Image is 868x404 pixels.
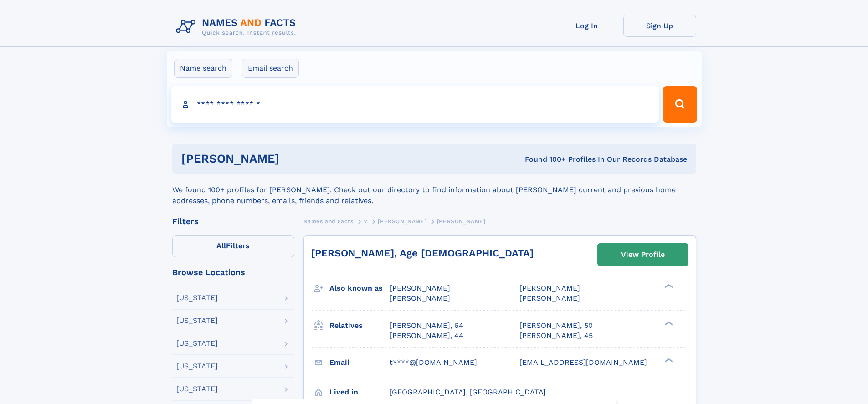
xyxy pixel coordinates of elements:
span: [PERSON_NAME] [519,284,580,292]
span: [GEOGRAPHIC_DATA], [GEOGRAPHIC_DATA] [390,388,546,396]
a: [PERSON_NAME] [378,215,426,227]
a: [PERSON_NAME], 45 [519,331,593,341]
a: Sign Up [623,15,696,37]
span: [PERSON_NAME] [437,218,486,225]
a: [PERSON_NAME], 64 [390,321,463,331]
h3: Relatives [329,318,390,333]
div: ❯ [663,320,673,326]
label: Email search [242,59,299,78]
a: [PERSON_NAME], 44 [390,331,463,341]
div: [US_STATE] [176,340,218,347]
h3: Email [329,355,390,370]
div: [US_STATE] [176,363,218,370]
div: ❯ [663,283,673,289]
label: Name search [174,59,232,78]
div: [US_STATE] [176,385,218,393]
div: View Profile [621,244,665,265]
span: All [216,241,226,250]
a: [PERSON_NAME], 50 [519,321,593,331]
input: search input [171,86,659,123]
label: Filters [172,235,294,257]
span: [EMAIL_ADDRESS][DOMAIN_NAME] [519,358,647,367]
div: ❯ [663,357,673,363]
div: [US_STATE] [176,317,218,324]
a: V [364,215,368,227]
h3: Also known as [329,281,390,296]
img: Logo Names and Facts [172,15,303,39]
div: We found 100+ profiles for [PERSON_NAME]. Check out our directory to find information about [PERS... [172,174,696,206]
div: [US_STATE] [176,294,218,302]
span: [PERSON_NAME] [390,284,450,292]
span: V [364,218,368,225]
a: Names and Facts [303,215,354,227]
a: [PERSON_NAME], Age [DEMOGRAPHIC_DATA] [311,247,534,259]
div: Browse Locations [172,268,294,276]
div: Filters [172,217,294,225]
a: View Profile [598,244,688,266]
span: [PERSON_NAME] [378,218,426,225]
div: Found 100+ Profiles In Our Records Database [402,154,687,164]
a: Log In [550,15,623,37]
button: Search Button [663,86,697,123]
span: [PERSON_NAME] [390,294,450,302]
h1: [PERSON_NAME] [181,153,402,164]
h3: Lived in [329,384,390,400]
span: [PERSON_NAME] [519,294,580,302]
